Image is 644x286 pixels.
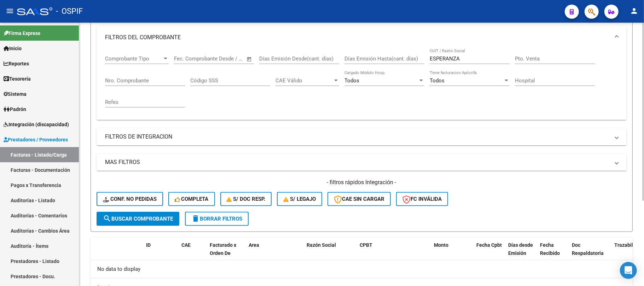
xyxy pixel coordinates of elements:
[537,238,569,269] datatable-header-cell: Fecha Recibido
[4,105,26,113] span: Padrón
[97,49,627,120] div: FILTROS DEL COMPROBANTE
[630,7,638,15] mat-icon: person
[614,242,643,248] span: Trazabilidad
[4,45,22,52] span: Inicio
[508,242,533,256] span: Días desde Emisión
[146,242,151,248] span: ID
[275,77,333,84] span: CAE Válido
[4,136,68,144] span: Prestadores / Proveedores
[97,154,627,171] mat-expansion-panel-header: MAS FILTROS
[97,128,627,145] mat-expansion-panel-header: FILTROS DE INTEGRACION
[97,26,627,49] mat-expansion-panel-header: FILTROS DEL COMPROBANTE
[283,196,316,202] span: S/ legajo
[105,34,610,41] mat-panel-title: FILTROS DEL COMPROBANTE
[344,77,359,84] span: Todos
[179,238,207,269] datatable-header-cell: CAE
[168,192,215,206] button: Completa
[227,196,266,202] span: S/ Doc Resp.
[402,196,442,202] span: FC Inválida
[396,192,448,206] button: FC Inválida
[620,262,637,279] div: Open Intercom Messenger
[540,242,560,256] span: Fecha Recibido
[185,212,249,226] button: Borrar Filtros
[97,192,163,206] button: Conf. no pedidas
[327,192,391,206] button: CAE SIN CARGAR
[4,29,40,37] span: Firma Express
[307,242,336,248] span: Razón Social
[181,242,191,248] span: CAE
[207,238,246,269] datatable-header-cell: Facturado x Orden De
[246,238,294,269] datatable-header-cell: Area
[175,196,209,202] span: Completa
[434,242,448,248] span: Monto
[505,238,537,269] datatable-header-cell: Días desde Emisión
[210,242,236,256] span: Facturado x Orden De
[209,56,243,62] input: Fecha fin
[474,238,505,269] datatable-header-cell: Fecha Cpbt
[277,192,322,206] button: S/ legajo
[6,7,14,15] mat-icon: menu
[4,121,69,128] span: Integración (discapacidad)
[4,60,29,68] span: Reportes
[249,242,259,248] span: Area
[334,196,384,202] span: CAE SIN CARGAR
[245,55,254,63] button: Open calendar
[97,179,627,186] h4: - filtros rápidos Integración -
[431,238,474,269] datatable-header-cell: Monto
[304,238,357,269] datatable-header-cell: Razón Social
[103,214,111,223] mat-icon: search
[476,242,502,248] span: Fecha Cpbt
[103,196,157,202] span: Conf. no pedidas
[4,90,27,98] span: Sistema
[220,192,272,206] button: S/ Doc Resp.
[569,238,611,269] datatable-header-cell: Doc Respaldatoria
[360,242,372,248] span: CPBT
[97,212,179,226] button: Buscar Comprobante
[4,75,31,83] span: Tesorería
[143,238,179,269] datatable-header-cell: ID
[191,214,200,223] mat-icon: delete
[105,56,162,62] span: Comprobante Tipo
[174,56,203,62] input: Fecha inicio
[105,158,610,166] mat-panel-title: MAS FILTROS
[357,238,431,269] datatable-header-cell: CPBT
[430,77,445,84] span: Todos
[105,133,610,141] mat-panel-title: FILTROS DE INTEGRACION
[103,216,173,222] span: Buscar Comprobante
[91,260,633,278] div: No data to display
[191,216,242,222] span: Borrar Filtros
[572,242,604,256] span: Doc Respaldatoria
[56,4,83,19] span: - OSPIF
